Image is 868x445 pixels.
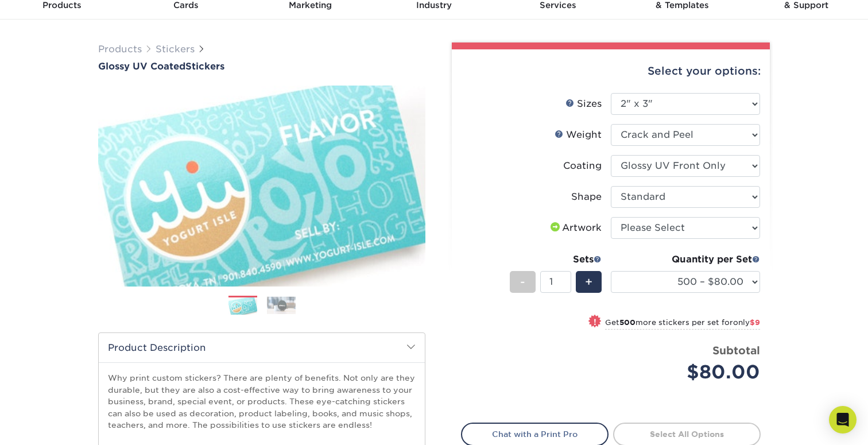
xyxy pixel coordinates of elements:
a: Products [98,44,142,55]
a: Stickers [156,44,195,55]
span: - [520,273,525,291]
img: Stickers 01 [228,296,257,316]
span: Glossy UV Coated [98,61,185,72]
div: Quantity per Set [611,253,760,266]
div: Shape [571,190,602,204]
strong: 500 [619,318,635,327]
img: Glossy UV Coated 01 [98,73,425,299]
small: Get more stickers per set for [605,318,760,330]
div: Open Intercom Messenger [829,406,857,434]
a: Glossy UV CoatedStickers [98,61,425,72]
span: ! [594,316,596,328]
span: only [733,318,760,327]
div: Coating [563,159,602,173]
img: Stickers 02 [267,296,296,314]
div: Artwork [548,221,602,235]
h1: Stickers [98,61,425,72]
h2: Product Description [99,333,425,362]
span: $9 [750,318,760,327]
div: Sizes [565,97,602,111]
div: $80.00 [619,358,760,386]
div: Weight [555,128,602,142]
div: Select your options: [461,49,761,93]
strong: Subtotal [712,344,760,357]
div: Sets [510,253,602,266]
span: + [585,273,592,291]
